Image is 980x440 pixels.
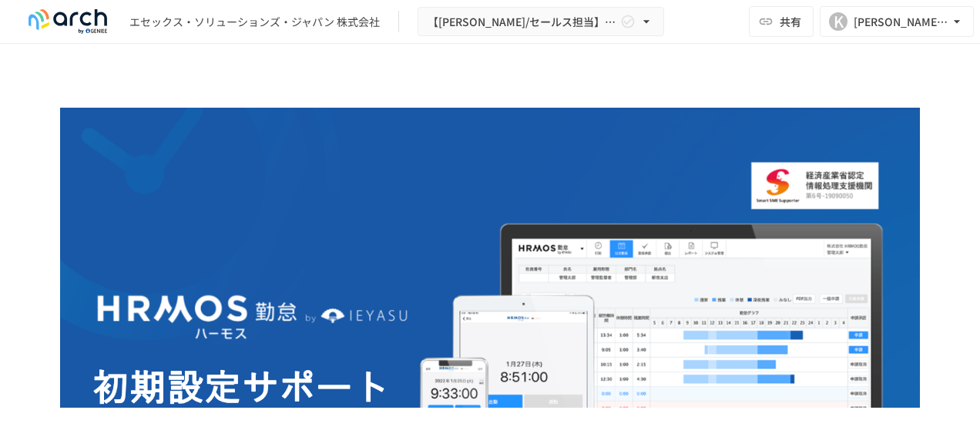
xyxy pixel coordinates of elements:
div: K [829,12,847,31]
button: 共有 [749,6,814,37]
span: 【[PERSON_NAME]/セールス担当】エセックス・ソリューションズ・ジャパン株式会社様_初期設定サポート [428,12,617,32]
button: K[PERSON_NAME][EMAIL_ADDRESS][DOMAIN_NAME] [820,6,974,37]
div: エセックス・ソリューションズ・ジャパン 株式会社 [129,14,380,30]
div: [PERSON_NAME][EMAIL_ADDRESS][DOMAIN_NAME] [854,12,949,32]
img: logo-default@2x-9cf2c760.svg [18,9,117,34]
span: 共有 [780,13,801,30]
button: 【[PERSON_NAME]/セールス担当】エセックス・ソリューションズ・ジャパン株式会社様_初期設定サポート [418,7,664,37]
